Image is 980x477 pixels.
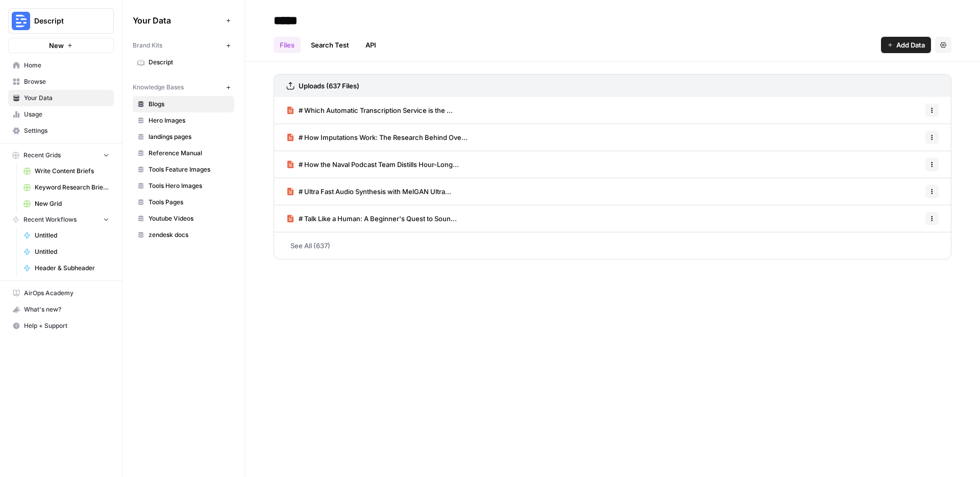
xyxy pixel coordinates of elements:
[133,194,234,210] a: Tools Pages
[8,38,114,53] button: New
[149,58,230,67] span: Descript
[35,247,109,256] span: Untitled
[24,126,109,135] span: Settings
[133,54,234,70] a: Descript
[133,161,234,178] a: Tools Feature Images
[149,100,230,109] span: Blogs
[8,148,114,163] button: Recent Grids
[24,77,109,86] span: Browse
[19,260,114,276] a: Header & Subheader
[35,166,109,176] span: Write Content Briefs
[8,123,114,139] a: Settings
[149,149,230,158] span: Reference Manual
[149,132,230,141] span: landings pages
[149,198,230,207] span: Tools Pages
[286,205,457,232] a: # Talk Like a Human: A Beginner's Quest to Soun...
[133,145,234,161] a: Reference Manual
[19,196,114,212] a: New Grid
[49,40,64,51] span: New
[299,186,451,197] span: # Ultra Fast Audio Synthesis with MelGAN Ultra...
[133,41,162,50] span: Brand Kits
[19,244,114,260] a: Untitled
[8,318,114,334] button: Help + Support
[133,96,234,112] a: Blogs
[133,112,234,129] a: Hero Images
[24,93,109,103] span: Your Data
[286,97,453,124] a: # Which Automatic Transcription Service is the ...
[299,105,453,115] span: # Which Automatic Transcription Service is the ...
[896,40,925,50] span: Add Data
[24,61,109,70] span: Home
[286,75,359,97] a: Uploads (637 Files)
[274,37,301,53] a: Files
[19,179,114,196] a: Keyword Research Brief - KW Input
[881,37,931,53] button: Add Data
[8,285,114,301] a: AirOps Academy
[133,227,234,243] a: zendesk docs
[23,151,61,160] span: Recent Grids
[19,227,114,244] a: Untitled
[23,215,77,224] span: Recent Workflows
[8,301,114,318] button: What's new?
[133,178,234,194] a: Tools Hero Images
[133,14,222,27] span: Your Data
[8,74,114,90] a: Browse
[299,132,468,142] span: # How Imputations Work: The Research Behind Ove...
[299,159,459,170] span: # How the Naval Podcast Team Distills Hour-Long...
[24,321,109,330] span: Help + Support
[133,210,234,227] a: Youtube Videos
[24,289,109,298] span: AirOps Academy
[35,183,109,192] span: Keyword Research Brief - KW Input
[35,231,109,240] span: Untitled
[35,199,109,208] span: New Grid
[8,57,114,74] a: Home
[286,151,459,178] a: # How the Naval Podcast Team Distills Hour-Long...
[299,81,359,91] h3: Uploads (637 Files)
[149,214,230,223] span: Youtube Videos
[9,302,113,317] div: What's new?
[133,83,184,92] span: Knowledge Bases
[133,129,234,145] a: landings pages
[286,124,468,151] a: # How Imputations Work: The Research Behind Ove...
[35,264,109,273] span: Header & Subheader
[299,213,457,224] span: # Talk Like a Human: A Beginner's Quest to Soun...
[12,12,30,30] img: Descript Logo
[19,163,114,179] a: Write Content Briefs
[34,16,96,26] span: Descript
[286,178,451,205] a: # Ultra Fast Audio Synthesis with MelGAN Ultra...
[24,110,109,119] span: Usage
[149,165,230,174] span: Tools Feature Images
[149,181,230,190] span: Tools Hero Images
[149,116,230,125] span: Hero Images
[8,212,114,227] button: Recent Workflows
[274,232,951,259] a: See All (637)
[149,230,230,240] span: zendesk docs
[8,90,114,106] a: Your Data
[305,37,355,53] a: Search Test
[8,8,114,34] button: Workspace: Descript
[8,106,114,123] a: Usage
[359,37,382,53] a: API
